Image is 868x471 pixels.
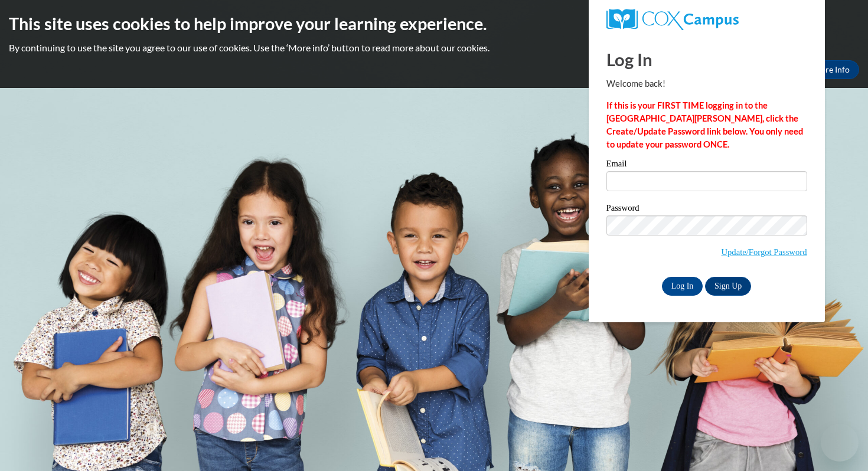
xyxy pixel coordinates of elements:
h1: Log In [606,47,807,71]
input: Log In [662,277,703,296]
label: Email [606,159,807,171]
a: More Info [804,60,859,79]
p: By continuing to use the site you agree to our use of cookies. Use the ‘More info’ button to read... [9,41,859,54]
strong: If this is your FIRST TIME logging in to the [GEOGRAPHIC_DATA][PERSON_NAME], click the Create/Upd... [606,100,803,149]
label: Password [606,204,807,215]
img: COX Campus [606,9,739,30]
a: COX Campus [606,9,807,30]
iframe: Button to launch messaging window [821,424,859,462]
a: Sign Up [705,277,751,296]
h2: This site uses cookies to help improve your learning experience. [9,12,859,35]
a: Update/Forgot Password [721,247,807,257]
p: Welcome back! [606,77,807,90]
